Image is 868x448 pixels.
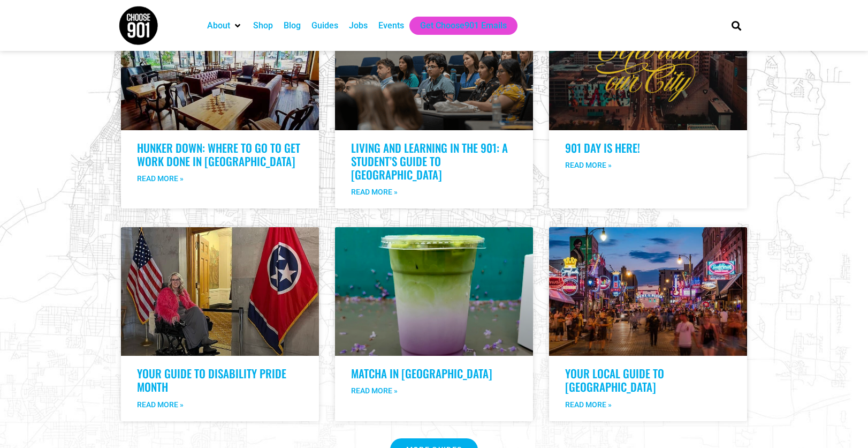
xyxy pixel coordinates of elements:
a: Read more about Matcha in Memphis [351,385,398,397]
a: Your Local Guide to [GEOGRAPHIC_DATA] [565,365,664,395]
a: Guides [311,19,338,32]
a: Crowd of people walk along a busy street lined with neon signs, bars, and restaurants at dusk und... [549,227,747,356]
div: Search [728,17,745,34]
a: Matcha in [GEOGRAPHIC_DATA] [351,365,492,382]
a: Read more about Your Guide to Disability Pride Month [137,399,184,410]
a: Hunker Down: Where to Go to Get Work Done in [GEOGRAPHIC_DATA] [137,139,300,169]
a: Get Choose901 Emails [420,19,507,32]
a: Events [378,19,404,32]
a: Jobs [349,19,368,32]
a: 901 Day is Here! [565,139,640,156]
a: Read more about Hunker Down: Where to Go to Get Work Done in Memphis [137,173,184,184]
nav: Main nav [202,17,713,35]
a: Read more about Living and learning in the 901: A student’s guide to Memphis [351,186,398,198]
a: Shop [253,19,273,32]
a: About [207,19,230,32]
a: A person in a wheelchair, wearing a pink jacket, sits between the U.S. flag and the Tennessee sta... [121,227,319,356]
a: Your Guide to Disability Pride Month [137,365,286,395]
a: A group of students sit attentively in a lecture hall, listening to a presentation. Some have not... [335,2,533,130]
a: A plastic cup with a layered Matcha drink featuring green, white, and purple colors, placed on a ... [335,227,533,356]
a: Read more about 901 Day is Here! [565,160,612,171]
a: Living and learning in the 901: A student’s guide to [GEOGRAPHIC_DATA] [351,139,508,183]
a: Read more about Your Local Guide to Downtown Memphis [565,399,612,410]
div: About [202,17,248,35]
a: Blog [284,19,301,32]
